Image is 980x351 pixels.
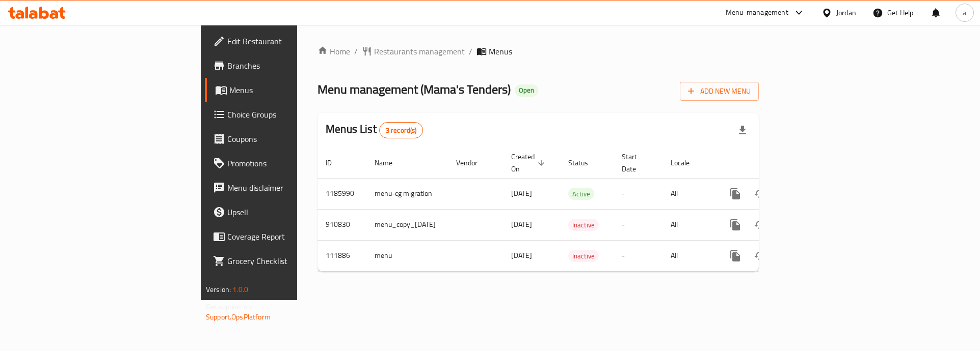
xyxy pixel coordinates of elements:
[515,86,538,95] span: Open
[489,45,512,57] span: Menus
[568,219,599,231] span: Inactive
[366,178,448,209] td: menu-cg migration
[568,219,599,231] div: Inactive
[374,45,465,57] span: Restaurants management
[205,78,364,102] a: Menus
[614,178,663,209] td: -
[205,249,364,273] a: Grocery Checklist
[205,200,364,224] a: Upsell
[614,240,663,271] td: -
[568,157,601,169] span: Status
[715,148,829,179] th: Actions
[622,151,650,175] span: Start Date
[317,78,511,101] span: Menu management ( Mama's Tenders )
[456,157,491,169] span: Vendor
[568,250,599,262] div: Inactive
[206,310,271,324] a: Support.OpsPlatform
[748,244,772,268] button: Change Status
[568,188,594,200] span: Active
[362,45,465,57] a: Restaurants management
[205,151,364,175] a: Promotions
[232,283,248,296] span: 1.0.0
[726,7,788,19] div: Menu-management
[205,224,364,249] a: Coverage Report
[205,29,364,53] a: Edit Restaurant
[326,122,423,138] h2: Menus List
[730,118,755,142] div: Export file
[317,148,829,272] table: enhanced table
[229,84,356,96] span: Menus
[723,182,748,206] button: more
[568,250,599,262] span: Inactive
[379,122,423,138] div: Total records count
[748,213,772,237] button: Change Status
[614,209,663,240] td: -
[227,206,356,218] span: Upsell
[205,175,364,200] a: Menu disclaimer
[366,209,448,240] td: menu_copy_[DATE]
[723,244,748,268] button: more
[511,218,532,231] span: [DATE]
[511,249,532,262] span: [DATE]
[227,157,356,169] span: Promotions
[380,126,423,135] span: 3 record(s)
[366,240,448,271] td: menu
[205,127,364,151] a: Coupons
[515,84,538,97] div: Open
[227,108,356,121] span: Choice Groups
[723,213,748,237] button: more
[671,157,703,169] span: Locale
[663,240,715,271] td: All
[227,230,356,243] span: Coverage Report
[963,7,966,18] span: a
[688,85,751,98] span: Add New Menu
[227,255,356,267] span: Grocery Checklist
[663,178,715,209] td: All
[227,133,356,145] span: Coupons
[836,7,856,18] div: Jordan
[511,187,532,200] span: [DATE]
[227,35,356,47] span: Edit Restaurant
[317,45,759,57] nav: breadcrumb
[663,209,715,240] td: All
[227,60,356,72] span: Branches
[748,182,772,206] button: Change Status
[206,300,253,313] span: Get support on:
[511,151,548,175] span: Created On
[227,182,356,194] span: Menu disclaimer
[680,82,759,101] button: Add New Menu
[205,102,364,127] a: Choice Groups
[206,283,231,296] span: Version:
[205,53,364,78] a: Branches
[469,45,472,57] li: /
[326,157,345,169] span: ID
[375,157,406,169] span: Name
